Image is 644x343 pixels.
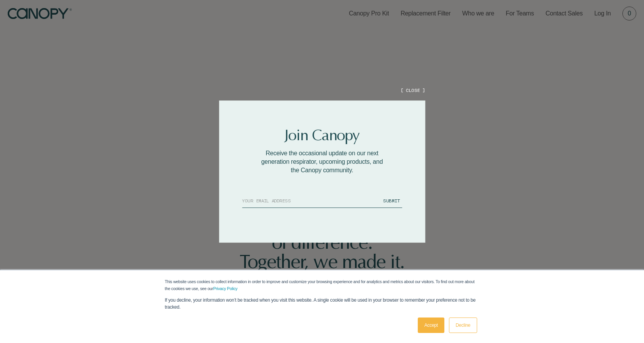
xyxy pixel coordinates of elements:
[418,318,444,333] a: Accept
[381,194,402,207] button: SUBMIT
[258,127,386,143] h2: Join Canopy
[383,198,400,203] span: SUBMIT
[213,286,237,291] a: Privacy Policy
[258,149,386,175] p: Receive the occasional update on our next generation respirator, upcoming products, and the Canop...
[165,297,479,311] p: If you decline, your information won’t be tracked when you visit this website. A single cookie wi...
[400,87,425,93] button: [ CLOSE ]
[165,279,475,291] span: This website uses cookies to collect information in order to improve and customize your browsing ...
[449,318,477,333] a: Decline
[242,194,381,207] input: YOUR EMAIL ADDRESS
